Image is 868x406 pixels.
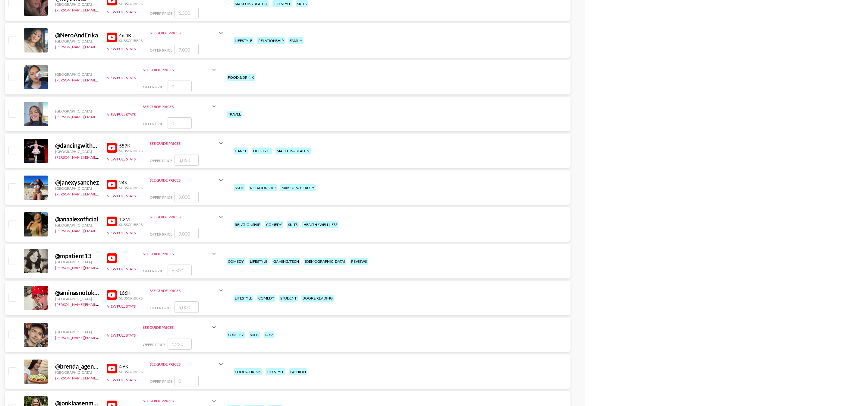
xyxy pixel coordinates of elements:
div: lifestyle [272,0,292,7]
div: dance [234,147,248,154]
div: See Guide Prices [143,68,210,72]
div: skits [287,221,299,228]
div: food & drink [234,368,262,375]
div: [GEOGRAPHIC_DATA] [55,260,100,264]
button: View Full Stats [107,10,136,14]
div: See Guide Prices [150,357,225,371]
div: See Guide Prices [150,215,217,219]
div: [GEOGRAPHIC_DATA] [55,223,100,227]
div: See Guide Prices [150,173,225,187]
div: Subscribers [119,186,143,190]
button: View Full Stats [107,304,136,309]
span: Offer Price: [150,379,173,384]
div: Subscribers [119,296,143,300]
div: See Guide Prices [143,325,210,330]
div: comedy [257,295,275,302]
div: health / wellness [302,221,338,228]
img: YouTube [107,364,117,373]
div: skits [234,184,245,191]
div: makeup & beauty [234,0,269,7]
div: @ anaalexofficial [55,215,100,223]
div: travel [227,111,242,118]
button: View Full Stats [107,267,136,271]
div: [GEOGRAPHIC_DATA] [55,330,100,334]
div: Subscribers [119,2,143,6]
span: Offer Price: [143,85,166,89]
div: See Guide Prices [150,178,217,182]
div: makeup & beauty [275,147,311,154]
a: [PERSON_NAME][EMAIL_ADDRESS][DOMAIN_NAME] [55,334,144,340]
div: skits [296,0,308,7]
div: See Guide Prices [150,136,225,151]
span: Offer Price: [143,122,166,126]
div: @ brenda_agenda [55,363,100,370]
button: View Full Stats [107,194,136,198]
div: [GEOGRAPHIC_DATA] [55,297,100,301]
span: Offer Price: [150,232,173,236]
div: See Guide Prices [143,399,210,403]
div: [GEOGRAPHIC_DATA] [55,2,100,7]
div: 557K [119,143,143,149]
div: reviews [350,258,368,265]
div: @ janexysanchez [55,179,100,186]
div: fashion [289,368,307,375]
input: 0 [168,117,192,129]
div: lifestyle [249,258,269,265]
a: [PERSON_NAME][EMAIL_ADDRESS][DOMAIN_NAME] [55,7,144,12]
a: [PERSON_NAME][EMAIL_ADDRESS][DOMAIN_NAME] [55,77,144,82]
div: relationship [249,184,277,191]
div: See Guide Prices [143,320,218,335]
input: 0 [168,81,192,92]
div: skits [249,331,260,338]
div: books/reading [301,295,334,302]
div: @ NeroAndErika [55,31,100,39]
div: @ mpatient13 [55,252,100,260]
div: comedy [265,221,283,228]
div: 166K [119,290,143,296]
input: 6,500 [168,265,192,276]
div: lifestyle [252,147,272,154]
div: [GEOGRAPHIC_DATA] [55,149,100,154]
div: See Guide Prices [143,62,218,77]
div: family [288,37,303,44]
div: lifestyle [234,295,253,302]
div: student [279,295,298,302]
button: View Full Stats [107,333,136,338]
div: pov [264,331,274,338]
button: View Full Stats [107,46,136,51]
div: lifestyle [234,37,253,44]
div: See Guide Prices [150,141,217,146]
div: [GEOGRAPHIC_DATA] [55,39,100,43]
input: 9,000 [175,191,199,202]
input: 7,000 [175,44,199,55]
input: 5,000 [175,301,199,313]
div: comedy [227,258,245,265]
button: View Full Stats [107,75,136,80]
span: Offer Price: [143,342,166,347]
input: 0 [175,375,199,386]
div: See Guide Prices [150,26,225,40]
button: View Full Stats [107,230,136,235]
div: See Guide Prices [150,31,217,35]
input: 6,500 [175,7,199,18]
a: [PERSON_NAME][EMAIL_ADDRESS][DOMAIN_NAME] [55,264,144,270]
div: See Guide Prices [143,99,218,114]
div: [GEOGRAPHIC_DATA] [55,72,100,77]
img: YouTube [107,253,117,263]
div: @ aminasnotokay [55,289,100,297]
span: Offer Price: [150,11,173,16]
a: [PERSON_NAME][EMAIL_ADDRESS][DOMAIN_NAME] [55,191,144,196]
div: food & drink [227,74,255,81]
div: Subscribers [119,149,143,153]
div: gaming/tech [272,258,300,265]
div: See Guide Prices [150,283,225,298]
div: 1.2M [119,216,143,222]
div: See Guide Prices [143,252,210,256]
div: See Guide Prices [150,288,217,293]
input: 1,220 [168,338,192,350]
a: [PERSON_NAME][EMAIL_ADDRESS][DOMAIN_NAME] [55,154,144,160]
div: relationship [257,37,285,44]
button: View Full Stats [107,112,136,117]
img: YouTube [107,217,117,226]
img: YouTube [107,180,117,189]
